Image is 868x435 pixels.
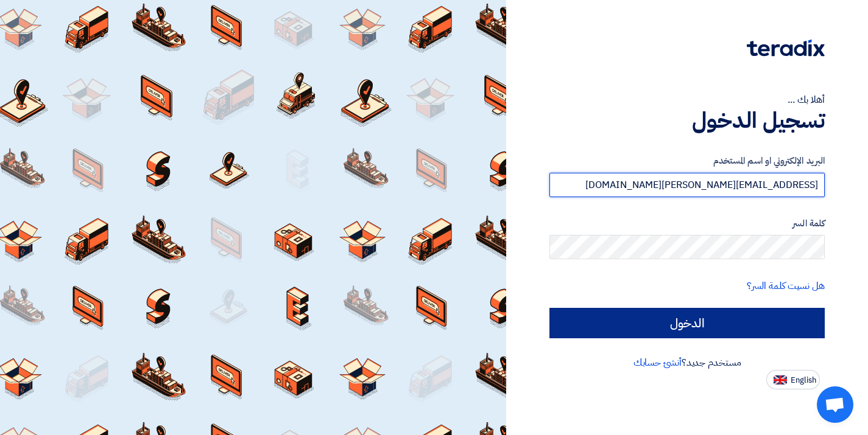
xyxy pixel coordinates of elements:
[791,376,816,385] span: English
[549,92,825,107] div: أهلا بك ...
[549,173,825,197] input: أدخل بريد العمل الإلكتروني او اسم المستخدم الخاص بك ...
[817,386,853,423] div: Open chat
[549,355,825,370] div: مستخدم جديد؟
[549,107,825,134] h1: تسجيل الدخول
[766,370,820,389] button: English
[774,375,787,385] img: en-US.png
[549,154,825,168] label: البريد الإلكتروني او اسم المستخدم
[549,308,825,338] input: الدخول
[747,40,825,57] img: Teradix logo
[633,355,682,370] a: أنشئ حسابك
[747,279,825,293] a: هل نسيت كلمة السر؟
[549,217,825,231] label: كلمة السر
